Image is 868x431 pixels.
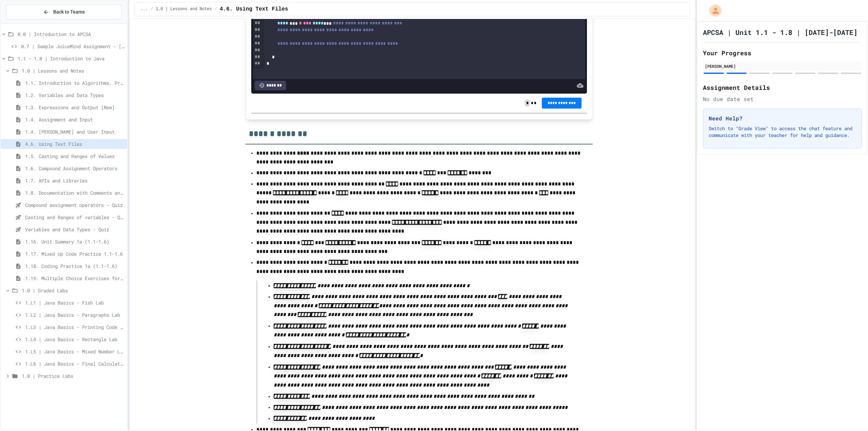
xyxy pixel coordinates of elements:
[703,48,862,58] h2: Your Progress
[25,153,124,160] span: 1.5. Casting and Ranges of Values
[25,189,124,196] span: 1.8. Documentation with Comments and Preconditions
[25,104,124,111] span: 1.3. Expressions and Output [New]
[53,8,85,16] span: Back to Teams
[703,95,862,103] div: No due date set
[25,116,124,123] span: 1.4. Assignment and Input
[140,6,148,12] span: ...
[215,6,217,12] span: /
[703,83,862,92] h2: Assignment Details
[702,3,723,18] div: My Account
[25,79,124,86] span: 1.1. Introduction to Algorithms, Programming, and Compilers
[22,372,124,379] span: 1.0 | Practice Labs
[25,177,124,184] span: 1.7. APIs and Libraries
[703,27,857,37] h1: APCSA | Unit 1.1 - 1.8 | [DATE]-[DATE]
[22,287,124,294] span: 1.0 | Graded Labs
[705,63,860,69] div: [PERSON_NAME]
[25,201,124,209] span: Compound assignment operators - Quiz
[25,128,124,135] span: 1.4. [PERSON_NAME] and User Input
[22,67,124,74] span: 1.0 | Lessons and Notes
[25,311,124,318] span: 1.L2 | Java Basics - Paragraphs Lab
[25,214,124,221] span: Casting and Ranges of variables - Quiz
[25,336,124,343] span: 1.L4 | Java Basics - Rectangle Lab
[709,114,856,122] h3: Need Help?
[25,92,124,99] span: 1.2. Variables and Data Types
[25,275,124,282] span: 1.19. Multiple Choice Exercises for Unit 1a (1.1-1.6)
[18,31,124,38] span: 0.0 | Introduction to APCSA
[25,250,124,257] span: 1.17. Mixed Up Code Practice 1.1-1.6
[25,360,124,367] span: 1.L6 | Java Basics - Final Calculator Lab
[25,165,124,172] span: 1.6. Compound Assignment Operators
[6,5,122,19] button: Back to Teams
[25,324,124,331] span: 1.L3 | Java Basics - Printing Code Lab
[25,299,124,306] span: 1.L1 | Java Basics - Fish Lab
[25,140,124,148] span: 4.6. Using Text Files
[25,348,124,355] span: 1.L5 | Java Basics - Mixed Number Lab
[18,55,124,62] span: 1.1 - 1.8 | Introduction to Java
[151,6,153,12] span: /
[709,125,856,139] p: Switch to "Grade View" to access the chat feature and communicate with your teacher for help and ...
[21,43,124,50] span: 0.7 | Sample JuiceMind Assignment - [GEOGRAPHIC_DATA]
[156,6,212,12] span: 1.0 | Lessons and Notes
[25,238,124,245] span: 1.16. Unit Summary 1a (1.1-1.6)
[25,226,124,233] span: Variables and Data Types - Quiz
[220,5,288,13] span: 4.6. Using Text Files
[25,262,124,270] span: 1.18. Coding Practice 1a (1.1-1.6)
